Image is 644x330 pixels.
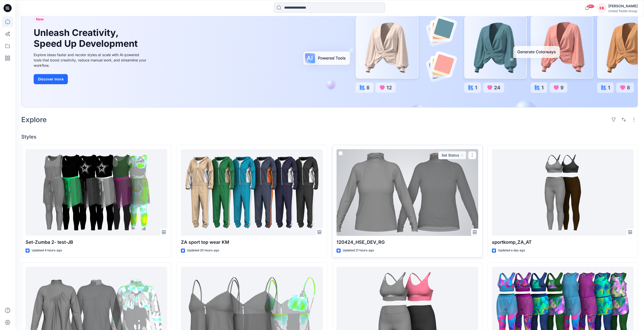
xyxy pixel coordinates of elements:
[492,149,634,236] a: sportkomp_ZA_AT
[597,4,606,13] div: EB
[181,149,323,236] a: ZA sport top wear KM
[32,248,62,253] p: Updated 4 hours ago
[21,116,47,124] h2: Explore
[34,52,148,68] div: Explore ideas faster and recolor styles at scale with AI-powered tools that boost creativity, red...
[492,239,634,246] p: sportkomp_ZA_AT
[34,74,148,84] a: Discover more
[587,4,594,8] span: 99+
[343,248,374,253] p: Updated 21 hours ago
[498,248,525,253] p: Updated a day ago
[34,74,68,84] button: Discover more
[36,16,44,22] span: New
[337,149,478,236] a: 120424_HSE_DEV_RG
[26,149,167,236] a: Set-Zumba 2- test-JB
[337,239,478,246] p: 120424_HSE_DEV_RG
[34,27,140,49] h1: Unleash Creativity, Speed Up Development
[181,239,323,246] p: ZA sport top wear KM
[26,239,167,246] p: Set-Zumba 2- test-JB
[21,134,638,140] h4: Styles
[187,248,219,253] p: Updated 20 hours ago
[608,3,638,9] div: [PERSON_NAME]
[608,9,638,13] div: United Textile Group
